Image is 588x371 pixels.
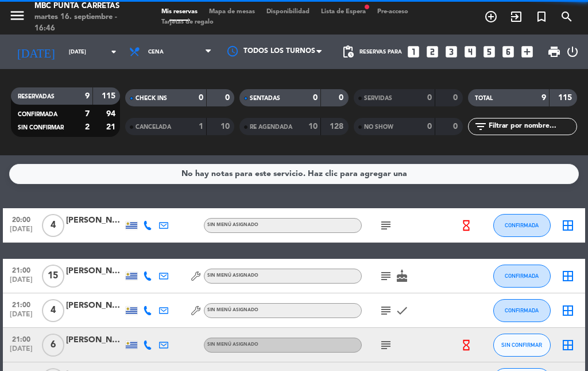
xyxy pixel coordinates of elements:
span: 15 [42,265,64,288]
button: menu [9,7,26,28]
i: subject [379,219,393,232]
i: add_box [520,44,535,59]
strong: 0 [225,94,232,102]
span: Tarjetas de regalo [156,19,219,25]
i: border_all [561,304,575,318]
i: border_all [561,269,575,283]
i: exit_to_app [509,10,523,24]
button: SIN CONFIRMAR [493,334,551,357]
span: Sin menú asignado [207,273,258,278]
i: subject [379,269,393,283]
span: CONFIRMADA [18,112,57,117]
i: cake [395,269,409,283]
strong: 0 [339,94,346,102]
i: subject [379,304,393,318]
div: MBC Punta Carretas [34,1,138,12]
span: Sin menú asignado [207,223,258,227]
span: [DATE] [7,311,36,324]
strong: 0 [453,94,460,102]
span: Sin menú asignado [207,342,258,347]
span: [DATE] [7,225,36,239]
span: 4 [42,214,64,237]
span: 21:00 [7,332,36,345]
span: CONFIRMADA [505,307,539,313]
span: Disponibilidad [261,9,315,15]
span: TOTAL [475,95,493,101]
div: [PERSON_NAME] [66,214,123,227]
input: Filtrar por nombre... [488,120,577,133]
i: power_settings_new [566,45,579,59]
strong: 21 [106,123,118,131]
span: pending_actions [341,45,355,59]
span: CONFIRMADA [505,273,539,279]
i: looks_3 [444,44,459,59]
span: SIN CONFIRMAR [18,125,64,131]
span: SERVIDAS [364,95,392,101]
strong: 128 [330,123,346,131]
i: check [395,304,409,318]
i: filter_list [474,120,488,133]
div: martes 16. septiembre - 16:46 [34,12,138,34]
span: [DATE] [7,345,36,358]
div: [PERSON_NAME] [66,299,123,312]
span: SENTADAS [250,95,280,101]
strong: 1 [199,123,203,131]
div: LOG OUT [566,35,579,69]
strong: 10 [220,123,232,131]
i: looks_5 [482,44,497,59]
span: 21:00 [7,297,36,311]
span: fiber_manual_record [363,3,370,10]
i: arrow_drop_down [107,45,121,59]
span: 6 [42,334,64,357]
span: 4 [42,299,64,322]
strong: 0 [427,94,432,102]
div: [PERSON_NAME] [66,334,123,347]
strong: 9 [85,92,90,100]
div: No hay notas para este servicio. Haz clic para agregar una [181,167,407,181]
strong: 0 [453,123,460,131]
div: [PERSON_NAME] [66,265,123,278]
span: [DATE] [7,276,36,289]
strong: 0 [313,94,318,102]
i: hourglass_empty [460,339,473,351]
strong: 115 [102,92,118,100]
strong: 7 [85,110,90,118]
span: Pre-acceso [372,9,414,15]
strong: 0 [199,94,203,102]
button: CONFIRMADA [493,299,551,322]
span: CANCELADA [136,124,171,130]
button: CONFIRMADA [493,214,551,237]
strong: 9 [541,94,546,102]
span: RE AGENDADA [250,124,292,130]
span: Mis reservas [156,9,203,15]
span: print [547,45,561,59]
i: [DATE] [9,40,63,63]
strong: 94 [106,110,118,118]
strong: 10 [308,123,318,131]
i: add_circle_outline [484,10,498,24]
i: subject [379,338,393,352]
span: Reservas para [359,49,402,55]
span: CONFIRMADA [505,222,539,228]
span: 21:00 [7,263,36,276]
i: hourglass_empty [460,219,473,232]
span: SIN CONFIRMAR [501,342,542,348]
i: turned_in_not [535,10,548,24]
strong: 115 [558,94,574,102]
i: looks_two [425,44,440,59]
i: looks_6 [501,44,516,59]
span: Sin menú asignado [207,308,258,312]
i: border_all [561,219,575,232]
i: search [560,10,574,24]
i: looks_one [406,44,421,59]
span: Lista de Espera [315,9,372,15]
i: menu [9,7,26,24]
button: CONFIRMADA [493,265,551,288]
span: 20:00 [7,212,36,225]
i: border_all [561,338,575,352]
span: NO SHOW [364,124,393,130]
strong: 0 [427,123,432,131]
strong: 2 [85,123,90,131]
span: Cena [148,49,164,55]
span: Mapa de mesas [203,9,261,15]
